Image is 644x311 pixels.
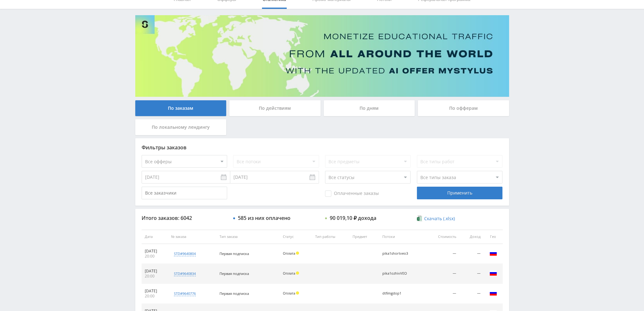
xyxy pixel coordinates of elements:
[424,284,459,304] td: —
[325,190,379,197] span: Оплаченные заказы
[229,100,321,116] div: По действиям
[459,284,484,304] td: —
[174,271,196,276] div: std#9640834
[296,291,299,295] span: Холд
[145,249,165,254] div: [DATE]
[142,230,168,244] th: Дата
[174,291,196,296] div: std#9640776
[296,271,299,275] span: Холд
[279,230,312,244] th: Статус
[349,230,379,244] th: Предмет
[145,289,165,294] div: [DATE]
[168,230,216,244] th: № заказа
[459,244,484,264] td: —
[424,264,459,284] td: —
[424,216,455,221] span: Скачать (.xlsx)
[330,215,376,221] div: 90 019,10 ₽ дохода
[135,100,226,116] div: По заказам
[417,187,502,199] div: Применить
[382,271,411,276] div: pika1ozhivVEO
[296,252,299,255] span: Холд
[142,187,227,199] input: Все заказчики
[219,251,249,256] span: Первая подписка
[424,244,459,264] td: —
[484,230,503,244] th: Гео
[135,119,226,135] div: По локальному лендингу
[238,215,290,221] div: 585 из них оплачено
[489,249,497,257] img: rus.png
[379,230,425,244] th: Потоки
[459,264,484,284] td: —
[382,291,411,295] div: dtfimgdop1
[219,271,249,276] span: Первая подписка
[417,215,422,221] img: xlsx
[135,15,509,97] img: Banner
[174,251,196,256] div: std#9640804
[145,294,165,299] div: 20:00
[424,230,459,244] th: Стоимость
[418,100,509,116] div: По офферам
[283,271,295,276] span: Оплата
[324,100,415,116] div: По дням
[417,215,455,222] a: Скачать (.xlsx)
[216,230,279,244] th: Тип заказа
[283,291,295,295] span: Оплата
[219,291,249,296] span: Первая подписка
[142,215,227,221] div: Итого заказов: 6042
[145,254,165,259] div: 20:00
[145,274,165,279] div: 20:00
[489,289,497,297] img: rus.png
[459,230,484,244] th: Доход
[145,269,165,274] div: [DATE]
[312,230,349,244] th: Тип работы
[489,269,497,277] img: rus.png
[142,145,503,150] div: Фильтры заказов
[283,251,295,256] span: Оплата
[382,252,411,256] div: pika1shortveo3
